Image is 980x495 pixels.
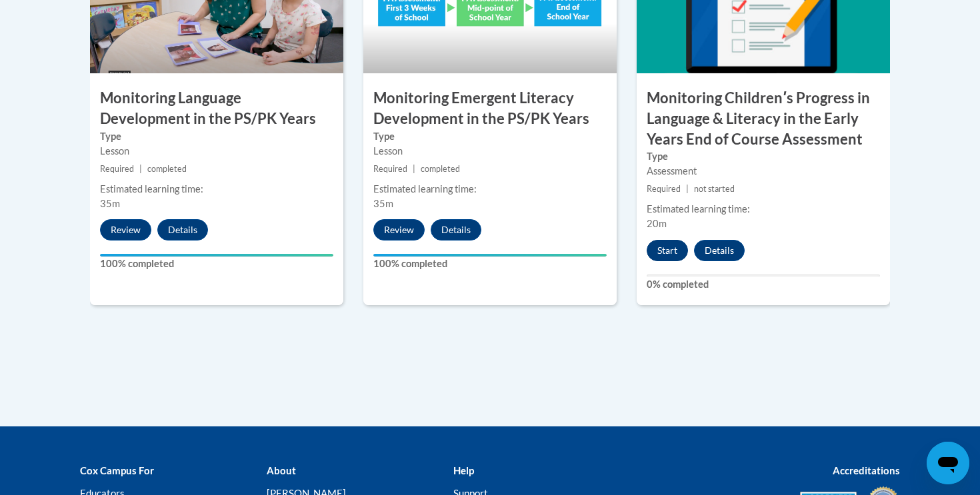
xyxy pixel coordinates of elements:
iframe: Button to launch messaging window [927,442,969,484]
span: completed [421,164,460,174]
b: About [267,464,296,476]
button: Details [157,219,208,241]
div: Lesson [373,144,607,159]
div: Your progress [373,254,607,256]
button: Details [431,219,481,241]
span: | [413,164,415,174]
button: Start [647,240,688,261]
div: Your progress [100,254,333,256]
label: 100% completed [100,256,333,271]
div: Assessment [647,164,880,179]
span: Required [373,164,407,174]
label: 100% completed [373,256,607,271]
div: Estimated learning time: [100,182,333,197]
div: Estimated learning time: [647,202,880,217]
button: Review [100,219,151,241]
b: Cox Campus For [80,464,154,476]
span: 20m [647,218,667,229]
b: Accreditations [833,464,900,476]
span: | [139,164,142,174]
span: 35m [100,198,120,209]
span: | [686,184,689,194]
span: not started [694,184,735,194]
h3: Monitoring Childrenʹs Progress in Language & Literacy in the Early Years End of Course Assessment [637,88,890,149]
span: Required [647,184,681,194]
span: Required [100,164,134,174]
div: Estimated learning time: [373,182,607,197]
b: Help [453,464,474,476]
span: 35m [373,198,393,209]
h3: Monitoring Emergent Literacy Development in the PS/PK Years [363,88,617,129]
h3: Monitoring Language Development in the PS/PK Years [90,88,343,129]
label: Type [647,149,880,164]
label: Type [373,129,607,144]
span: completed [147,164,187,174]
div: Lesson [100,144,333,159]
button: Review [373,219,425,241]
label: 0% completed [647,277,880,292]
label: Type [100,129,333,144]
button: Details [694,240,745,261]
